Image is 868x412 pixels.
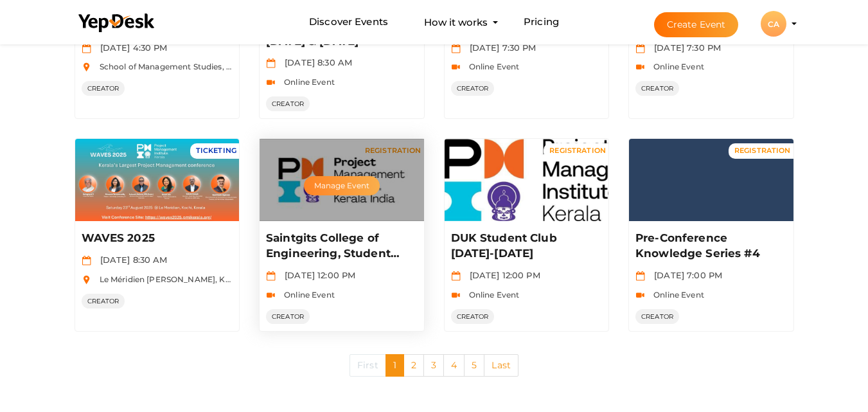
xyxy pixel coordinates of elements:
[278,290,335,300] span: Online Event
[82,231,230,246] p: WAVES 2025
[524,10,559,34] a: Pricing
[451,231,599,262] p: DUK Student Club [DATE]-[DATE]
[451,271,461,281] img: calendar.svg
[278,77,335,87] span: Online Event
[266,291,276,300] img: video-icon.svg
[266,78,276,87] img: video-icon.svg
[403,354,424,377] a: 2
[635,309,679,324] span: CREATOR
[757,10,790,37] button: CA
[266,309,310,324] span: CREATOR
[266,271,276,281] img: calendar.svg
[451,291,461,300] img: video-icon.svg
[761,19,786,29] profile-pic: CA
[463,62,520,71] span: Online Event
[761,11,786,37] div: CA
[654,12,739,37] button: Create Event
[451,44,461,53] img: calendar.svg
[82,275,91,285] img: location.svg
[635,231,784,262] p: Pre-Conference Knowledge Series #4
[93,274,639,284] span: Le Méridien [PERSON_NAME], Kundannoor, [GEOGRAPHIC_DATA], [GEOGRAPHIC_DATA], [GEOGRAPHIC_DATA], [...
[648,42,721,53] span: [DATE] 7:30 PM
[94,255,168,265] span: [DATE] 8:30 AM
[635,62,645,72] img: video-icon.svg
[484,354,518,377] a: Last
[464,354,484,377] a: 5
[451,81,495,96] span: CREATOR
[420,10,492,34] button: How it works
[82,81,125,96] span: CREATOR
[266,58,276,68] img: calendar.svg
[463,270,540,280] span: [DATE] 12:00 PM
[82,62,91,72] img: location.svg
[463,42,536,53] span: [DATE] 7:30 PM
[278,57,352,67] span: [DATE] 8:30 AM
[266,231,414,262] p: Saintgits College of Engineering, Student Club registration [DATE]-[DATE]
[350,354,386,377] a: First
[463,290,520,300] span: Online Event
[443,354,465,377] a: 4
[635,44,645,53] img: calendar.svg
[451,62,461,72] img: video-icon.svg
[647,62,704,71] span: Online Event
[635,81,679,96] span: CREATOR
[648,270,722,280] span: [DATE] 7:00 PM
[82,256,91,265] img: calendar.svg
[266,96,310,111] span: CREATOR
[635,271,645,281] img: calendar.svg
[385,354,404,377] a: 1
[94,42,168,53] span: [DATE] 4:30 PM
[309,10,388,34] a: Discover Events
[93,62,714,71] span: School of Management Studies, CUSAT, [GEOGRAPHIC_DATA], [GEOGRAPHIC_DATA], [GEOGRAPHIC_DATA], [GE...
[451,309,495,324] span: CREATOR
[82,294,125,309] span: CREATOR
[423,354,444,377] a: 3
[635,291,645,300] img: video-icon.svg
[647,290,704,300] span: Online Event
[304,176,380,195] button: Manage Event
[278,270,355,280] span: [DATE] 12:00 PM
